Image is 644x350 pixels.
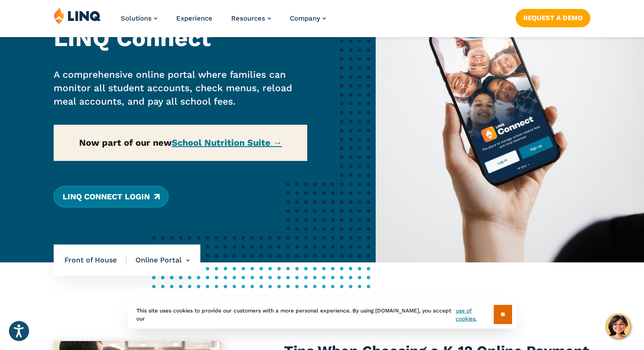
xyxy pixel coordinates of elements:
[54,25,211,52] strong: LINQ Connect
[606,314,631,339] button: Hello, have a question? Let’s chat.
[121,14,157,22] a: Solutions
[456,307,494,323] a: use of cookies.
[79,137,282,148] strong: Now part of our new
[516,7,590,27] nav: Button Navigation
[64,255,127,265] span: Front of House
[231,14,271,22] a: Resources
[290,14,320,22] span: Company
[54,7,101,24] img: LINQ | K‑12 Software
[127,300,517,329] div: This site uses cookies to provide our customers with a more personal experience. By using [DOMAIN...
[290,14,326,22] a: Company
[516,9,590,27] a: Request a Demo
[121,14,152,22] span: Solutions
[231,14,265,22] span: Resources
[127,245,190,276] li: Online Portal
[121,7,326,37] nav: Primary Navigation
[176,14,212,22] a: Experience
[54,68,307,108] p: A comprehensive online portal where families can monitor all student accounts, check menus, reloa...
[54,186,169,207] a: LINQ Connect Login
